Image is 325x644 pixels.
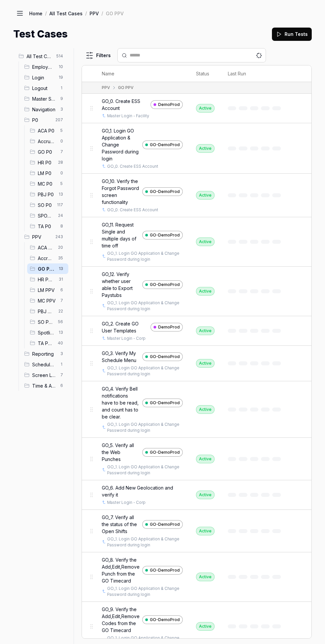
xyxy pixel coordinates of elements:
span: All Test Cases [27,53,52,60]
span: GO_4. Verify Bell notifications have to be read, and count has to be clear. [102,385,140,420]
span: 9 [58,95,66,103]
div: Drag to reorderNavigation3 [22,104,68,115]
a: All Test Cases [49,10,83,17]
span: DemoProd [158,102,180,108]
button: Filters [82,49,115,62]
span: PBJ P0 [38,191,55,198]
span: 13 [56,265,66,273]
div: Drag to reorderAccruals PPV35 [27,253,68,263]
span: GO_7. Verify all the status of the Open Shifts [102,514,140,535]
span: 56 [55,318,66,326]
span: 3 [58,350,66,358]
div: Drag to reorderSpotlight PPV13 [27,327,68,338]
span: 6 [58,286,66,294]
span: GO_6. Add New Geolocation and verify it [102,484,183,498]
div: Active [196,455,215,463]
span: Master Schedule [32,95,56,102]
span: Reporting [32,350,56,357]
div: GO PPV [118,85,134,91]
div: Drag to reorderScreen Loads7 [22,370,68,380]
span: GO P0 [38,148,56,155]
h1: Test Cases [13,27,68,42]
div: Drag to reorderAccruals P00 [27,136,68,146]
div: Drag to reorderTA PPV40 [27,338,68,348]
div: Drag to reorderLM P00 [27,168,68,178]
div: Active [196,287,215,296]
span: 13 [56,190,66,198]
span: Schedule Optimizer [32,361,56,368]
span: GO_8. Verify the Add,Edit,Remove Punch from the GO Timecard [102,556,140,584]
div: Drag to reorderSPOT P024 [27,210,68,221]
span: GO-DemoProd [150,189,180,195]
a: PPV [90,10,99,17]
span: GO_11. Request Single and multiple days of time off [102,221,140,249]
span: Employee Management [32,63,55,70]
a: GO-DemoProd [142,187,183,196]
span: GO-DemoProd [150,617,180,623]
span: GO-DemoProd [150,521,180,527]
span: GO_9. Verify the Add,Edit,Remove Codes from the GO Timecard [102,606,140,634]
div: Drag to reorderP0207 [22,115,68,125]
span: 40 [55,339,66,347]
th: Name [95,65,189,82]
span: GO PPV [38,265,55,272]
div: Drag to reorderLM PPV6 [27,285,68,295]
div: Active [196,405,215,414]
span: GO_1. Login GO Application & Change Password during login [102,127,140,162]
div: Active [196,573,215,581]
div: Drag to reorderHR P028 [27,157,68,168]
span: 20 [55,243,66,251]
span: SPOT P0 [38,212,54,219]
span: GO_3. Verify My Schedule Menu [102,350,140,364]
span: GO-DemoProd [150,567,180,573]
span: LM PPV [38,287,56,294]
div: Drag to reorderEmployee Management10 [22,61,68,72]
span: GO-DemoProd [150,282,180,288]
span: GO-DemoProd [150,449,180,455]
div: Drag to reorderSO PPV56 [27,317,68,327]
div: Active [196,622,215,631]
span: MC P0 [38,180,56,187]
a: GO_0. Create ESS Account [107,207,158,213]
div: Drag to reorderLogin19 [22,72,68,83]
div: Drag to reorderLogout1 [22,83,68,93]
a: GO-DemoProd [142,280,183,289]
a: GO_1. Login GO Application & Change Password during login [107,464,181,476]
a: Master Login - Facility [107,113,149,119]
span: GO_5. Verify all the Web Punches [102,442,140,463]
a: GO-DemoProd [142,615,183,624]
a: GO-DemoProd [142,231,183,239]
th: Status [189,65,221,82]
div: Drag to reorderTA P08 [27,221,68,231]
span: PBJ PPV [38,308,54,315]
div: Drag to reorderMC P05 [27,178,68,189]
span: 207 [53,116,66,124]
span: 19 [56,73,66,81]
div: Drag to reorderHR PPV31 [27,274,68,285]
span: 6 [58,382,66,390]
a: GO_1. Login GO Application & Change Password during login [107,536,181,548]
div: / [101,10,103,17]
th: Last Run [221,65,288,82]
span: TA PPV [38,340,54,347]
span: 7 [58,148,66,156]
span: 1 [58,84,66,92]
span: 7 [58,371,66,379]
a: GO_1. Login GO Application & Change Password during login [107,421,181,433]
span: 0 [58,169,66,177]
a: DemoProd [151,323,183,331]
span: Time & Attendance [32,382,56,389]
a: GO-DemoProd [142,520,183,529]
div: Drag to reorderACA P05 [27,125,68,136]
a: GO-DemoProd [142,140,183,149]
span: 28 [55,158,66,166]
div: Drag to reorderGO PPV13 [27,263,68,274]
span: Screen Loads [32,372,56,379]
span: 8 [58,222,66,230]
div: Drag to reorderPBJ P013 [27,189,68,200]
span: PPV [32,233,51,240]
span: GO-DemoProd [150,354,180,360]
span: HR PPV [38,276,55,283]
div: Drag to reorderMaster Schedule9 [22,93,68,104]
span: GO-DemoProd [150,142,180,148]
